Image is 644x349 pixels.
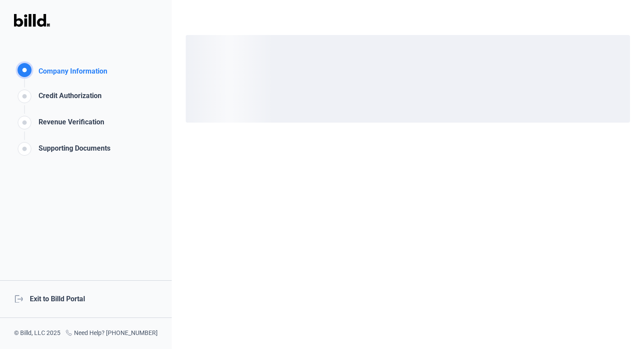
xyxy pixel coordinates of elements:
[35,117,104,131] div: Revenue Verification
[186,35,630,123] div: loading
[35,66,107,79] div: Company Information
[14,294,23,303] mat-icon: logout
[14,14,50,27] img: Billd Logo
[14,328,60,338] div: © Billd, LLC 2025
[35,91,102,105] div: Credit Authorization
[35,143,110,158] div: Supporting Documents
[65,328,158,338] div: Need Help? [PHONE_NUMBER]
